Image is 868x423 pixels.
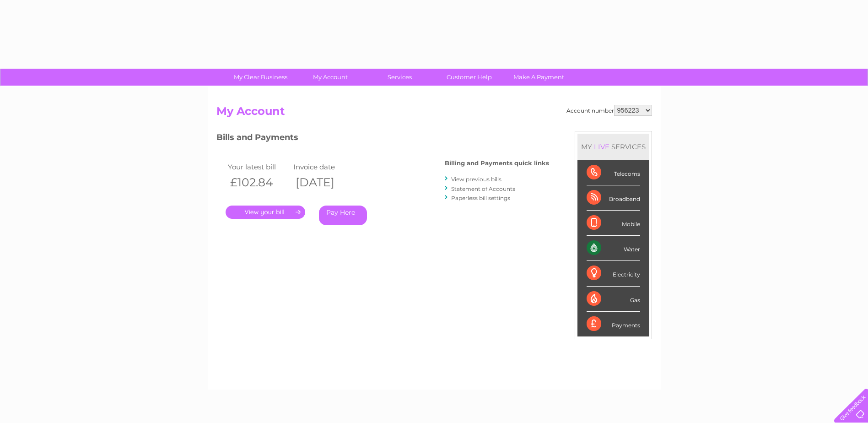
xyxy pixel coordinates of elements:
[587,160,640,185] div: Telecoms
[226,206,305,219] a: .
[592,142,611,151] div: LIVE
[587,185,640,211] div: Broadband
[226,173,291,192] th: £102.84
[362,69,437,86] a: Services
[216,105,652,122] h2: My Account
[577,134,649,160] div: MY SERVICES
[431,69,507,86] a: Customer Help
[587,312,640,336] div: Payments
[445,160,549,167] h4: Billing and Payments quick links
[451,195,510,201] a: Paperless bill settings
[223,69,298,86] a: My Clear Business
[451,185,515,192] a: Statement of Accounts
[291,173,357,192] th: [DATE]
[587,261,640,286] div: Electricity
[291,161,357,173] td: Invoice date
[451,176,501,183] a: View previous bills
[226,161,291,173] td: Your latest bill
[501,69,577,86] a: Make A Payment
[587,211,640,236] div: Mobile
[566,105,652,116] div: Account number
[587,287,640,312] div: Gas
[587,236,640,261] div: Water
[319,206,367,225] a: Pay Here
[292,69,368,86] a: My Account
[216,131,549,147] h3: Bills and Payments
